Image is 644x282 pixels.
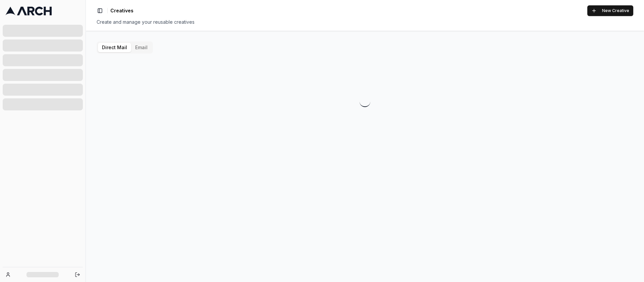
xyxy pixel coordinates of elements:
button: Email [131,43,152,52]
button: Log out [73,270,82,279]
div: Create and manage your reusable creatives [97,19,633,25]
button: Direct Mail [98,43,131,52]
span: Creatives [110,7,133,14]
nav: breadcrumb [110,7,133,14]
button: New Creative [587,5,633,16]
